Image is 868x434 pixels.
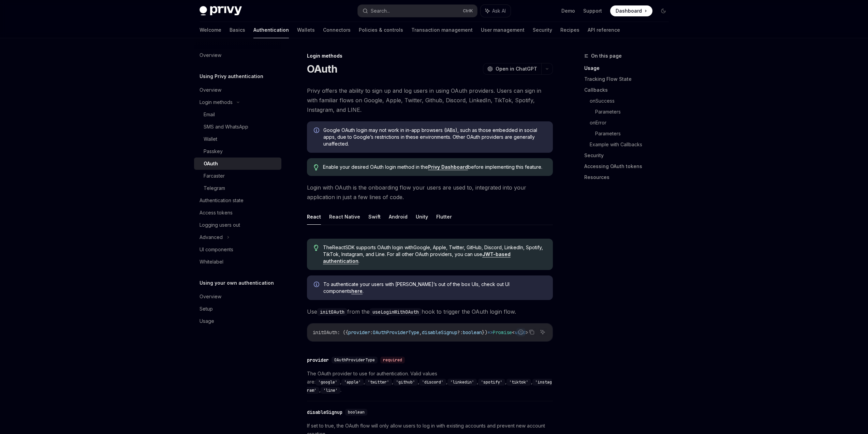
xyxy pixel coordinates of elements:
[334,357,375,363] span: OAuthProviderType
[204,110,215,119] div: Email
[200,51,221,59] div: Overview
[194,194,281,207] a: Authentication state
[373,329,419,335] span: OAuthProviderType
[341,379,364,386] code: 'apple'
[515,329,526,335] span: void
[204,135,217,143] div: Wallet
[194,303,281,315] a: Setup
[482,329,487,335] span: })
[307,370,553,394] span: The OAuth provider to use for authentication. Valid values are: , , , , , , , , , .
[194,315,281,327] a: Usage
[194,207,281,219] a: Access tokens
[204,147,223,155] div: Passkey
[204,172,225,180] div: Farcaster
[194,219,281,231] a: Logging users out
[526,329,528,335] span: >
[370,329,373,335] span: :
[512,329,515,335] span: <
[411,22,473,38] a: Transaction management
[368,209,381,225] button: Swift
[194,145,281,158] a: Passkey
[584,74,674,85] a: Tracking Flow State
[200,22,221,38] a: Welcome
[307,357,329,363] div: provider
[200,258,223,266] div: Whitelabel
[595,106,674,117] a: Parameters
[463,8,473,14] span: Ctrl K
[358,5,477,17] button: Search...CtrlK
[428,164,468,170] a: Privy Dashboard
[584,150,674,161] a: Security
[616,8,642,14] span: Dashboard
[323,164,546,170] span: Enable your desired OAuth login method in the before implementing this feature.
[590,117,674,128] a: onError
[200,279,274,287] h5: Using your own authentication
[253,22,289,38] a: Authentication
[200,72,263,80] h5: Using Privy authentication
[200,209,233,217] div: Access tokens
[200,293,221,301] div: Overview
[584,63,674,74] a: Usage
[307,183,553,202] span: Login with OAuth is the onboarding flow your users are used to, integrated into your application ...
[365,379,392,386] code: 'twitter'
[538,328,547,336] button: Ask AI
[313,329,337,335] span: initOAuth
[584,172,674,183] a: Resources
[297,22,315,38] a: Wallets
[315,379,340,386] code: 'google'
[200,221,240,229] div: Logging users out
[194,108,281,121] a: Email
[307,307,553,316] span: Use from the hook to trigger the OAuth login flow.
[194,158,281,170] a: OAuth
[506,379,531,386] code: 'tiktok'
[194,256,281,268] a: Whitelabel
[493,329,512,335] span: Promise
[457,329,463,335] span: ?:
[307,53,553,59] div: Login methods
[588,22,620,38] a: API reference
[496,65,537,72] span: Open in ChatGPT
[389,209,408,225] button: Android
[370,308,422,316] code: useLoginWithOAuth
[314,164,319,170] svg: Tip
[419,329,422,335] span: ,
[359,22,403,38] a: Policies & controls
[584,161,674,172] a: Accessing OAuth tokens
[584,85,674,95] a: Callbacks
[416,209,428,225] button: Unity
[194,133,281,145] a: Wallet
[323,281,546,295] span: To authenticate your users with [PERSON_NAME]’s out of the box UIs, check out UI components .
[321,387,340,394] code: 'line'
[348,329,370,335] span: provider
[317,308,347,316] code: initOAuth
[200,245,233,254] div: UI components
[200,305,213,313] div: Setup
[380,357,405,363] div: required
[200,196,244,205] div: Authentication state
[527,328,536,336] button: Copy the contents from the code block
[463,329,482,335] span: boolean
[200,317,214,325] div: Usage
[583,8,602,14] a: Support
[337,329,348,335] span: : ({
[200,86,221,94] div: Overview
[194,121,281,133] a: SMS and WhatsApp
[492,8,506,14] span: Ask AI
[307,63,337,75] h1: OAuth
[200,98,233,106] div: Login methods
[610,5,652,16] a: Dashboard
[230,22,245,38] a: Basics
[371,7,390,15] div: Search...
[204,184,225,192] div: Telegram
[314,245,319,251] svg: Tip
[483,63,541,75] button: Open in ChatGPT
[590,95,674,106] a: onSuccess
[323,244,546,265] span: The React SDK supports OAuth login with Google, Apple, Twitter, GitHub, Discord, LinkedIn, Spotif...
[200,233,223,241] div: Advanced
[307,86,553,115] span: Privy offers the ability to sign up and log users in using OAuth providers. Users can sign in wit...
[658,5,669,16] button: Toggle dark mode
[314,128,321,134] svg: Info
[323,22,351,38] a: Connectors
[351,288,363,294] a: here
[194,84,281,96] a: Overview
